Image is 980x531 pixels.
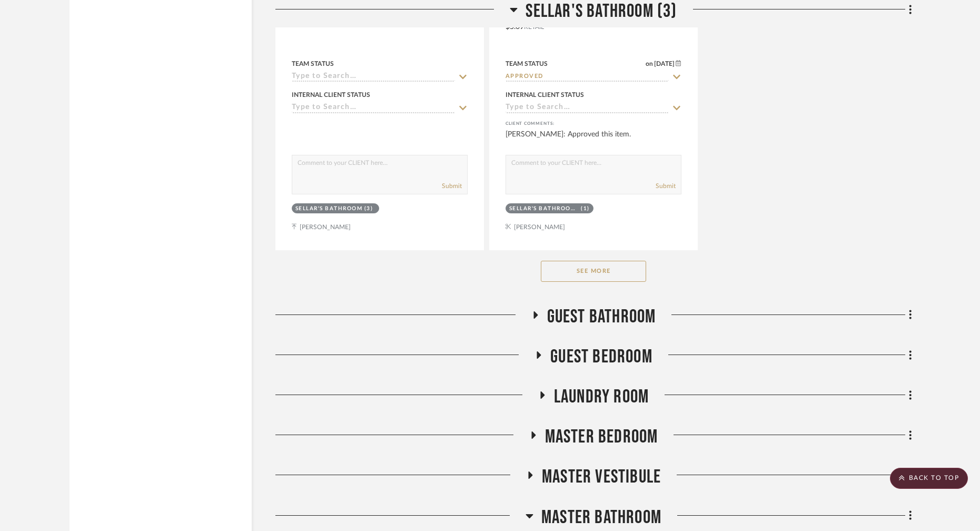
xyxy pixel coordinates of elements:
input: Type to Search… [292,103,455,113]
div: Team Status [506,59,548,68]
input: Type to Search… [506,72,669,82]
div: Internal Client Status [292,90,370,100]
div: Team Status [292,59,334,68]
scroll-to-top-button: BACK TO TOP [890,468,968,489]
span: Guest Bathroom [547,306,656,328]
span: [DATE] [653,60,676,67]
span: Laundry Room [554,386,649,408]
span: Master Bedroom [545,426,658,448]
span: on [646,61,653,67]
button: Submit [442,181,462,191]
span: Master Bathroom [541,506,661,529]
div: Sellar's Bathroom (3) [509,205,579,213]
button: Submit [656,181,676,191]
span: Master Vestibule [542,466,661,488]
div: (1) [581,205,590,213]
div: Sellar's Bathroom (3) [295,205,373,213]
div: Internal Client Status [506,90,584,100]
input: Type to Search… [292,72,455,82]
input: Type to Search… [506,103,669,113]
div: [PERSON_NAME]: Approved this item. [506,129,681,150]
button: See More [541,261,646,282]
span: Guest Bedroom [550,346,652,368]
